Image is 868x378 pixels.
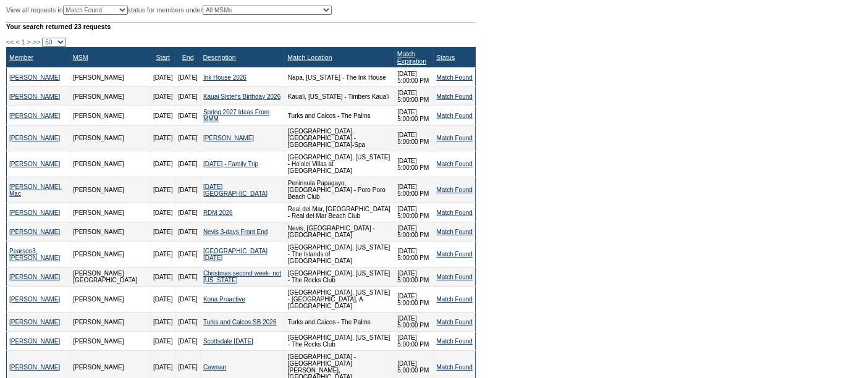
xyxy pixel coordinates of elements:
[203,248,268,261] a: [GEOGRAPHIC_DATA] [DATE]
[203,209,233,216] a: RDM 2026
[9,364,60,371] a: [PERSON_NAME]
[175,332,200,351] td: [DATE]
[203,364,226,371] a: Cayman
[203,183,268,197] a: [DATE] [GEOGRAPHIC_DATA]
[437,319,473,325] a: Match Found
[285,313,394,332] td: Turks and Caicos - The Palms
[70,106,151,125] td: [PERSON_NAME]
[437,74,473,81] a: Match Found
[285,106,394,125] td: Turks and Caicos - The Palms
[27,38,31,46] span: >
[9,296,60,303] a: [PERSON_NAME]
[70,267,151,287] td: [PERSON_NAME][GEOGRAPHIC_DATA]
[437,364,473,371] a: Match Found
[9,74,60,81] a: [PERSON_NAME]
[203,296,245,303] a: Kona Proactive
[397,50,426,65] a: Match Expiration
[9,229,60,235] a: [PERSON_NAME]
[150,203,175,222] td: [DATE]
[437,135,473,141] a: Match Found
[150,241,175,267] td: [DATE]
[395,87,434,106] td: [DATE] 5:00:00 PM
[175,313,200,332] td: [DATE]
[395,332,434,351] td: [DATE] 5:00:00 PM
[175,68,200,87] td: [DATE]
[437,161,473,167] a: Match Found
[150,87,175,106] td: [DATE]
[203,270,281,283] a: Christmas second week- not [US_STATE]
[437,251,473,258] a: Match Found
[437,274,473,280] a: Match Found
[150,68,175,87] td: [DATE]
[203,319,277,325] a: Turks and Caicos SB 2026
[70,332,151,351] td: [PERSON_NAME]
[175,177,200,203] td: [DATE]
[203,109,269,122] a: Spring 2027 Ideas From MMM
[285,203,394,222] td: Real del Mar, [GEOGRAPHIC_DATA] - Real del Mar Beach Club
[203,93,280,100] a: Kauai Sister's Birthday 2026
[285,87,394,106] td: Kaua'i, [US_STATE] - Timbers Kaua'i
[395,151,434,177] td: [DATE] 5:00:00 PM
[437,209,473,216] a: Match Found
[395,222,434,241] td: [DATE] 5:00:00 PM
[175,241,200,267] td: [DATE]
[9,54,33,61] a: Member
[6,22,476,30] div: Your search returned 23 requests
[203,54,235,61] a: Description
[436,54,455,61] a: Status
[9,135,60,141] a: [PERSON_NAME]
[285,68,394,87] td: Napa, [US_STATE] - The Ink House
[175,267,200,287] td: [DATE]
[9,161,60,167] a: [PERSON_NAME]
[6,38,14,46] span: <<
[33,38,40,46] span: >>
[9,93,60,100] a: [PERSON_NAME]
[437,338,473,345] a: Match Found
[395,287,434,313] td: [DATE] 5:00:00 PM
[9,274,60,280] a: [PERSON_NAME]
[70,68,151,87] td: [PERSON_NAME]
[150,125,175,151] td: [DATE]
[285,241,394,267] td: [GEOGRAPHIC_DATA], [US_STATE] - The Islands of [GEOGRAPHIC_DATA]
[9,338,60,345] a: [PERSON_NAME]
[285,287,394,313] td: [GEOGRAPHIC_DATA], [US_STATE] - [GEOGRAPHIC_DATA], A [GEOGRAPHIC_DATA]
[9,209,60,216] a: [PERSON_NAME]
[437,112,473,119] a: Match Found
[437,93,473,100] a: Match Found
[70,241,151,267] td: [PERSON_NAME]
[175,125,200,151] td: [DATE]
[150,106,175,125] td: [DATE]
[70,313,151,332] td: [PERSON_NAME]
[395,177,434,203] td: [DATE] 5:00:00 PM
[203,338,253,345] a: Scottsdale [DATE]
[175,222,200,241] td: [DATE]
[70,125,151,151] td: [PERSON_NAME]
[287,54,332,61] a: Match Location
[15,38,19,46] span: <
[22,38,25,46] span: 1
[150,151,175,177] td: [DATE]
[150,287,175,313] td: [DATE]
[285,332,394,351] td: [GEOGRAPHIC_DATA], [US_STATE] - The Rocks Club
[175,287,200,313] td: [DATE]
[70,287,151,313] td: [PERSON_NAME]
[175,151,200,177] td: [DATE]
[175,106,200,125] td: [DATE]
[175,87,200,106] td: [DATE]
[9,248,60,261] a: Pearson3, [PERSON_NAME]
[395,241,434,267] td: [DATE] 5:00:00 PM
[70,203,151,222] td: [PERSON_NAME]
[285,177,394,203] td: Peninsula Papagayo, [GEOGRAPHIC_DATA] - Poro Poro Beach Club
[9,319,60,325] a: [PERSON_NAME]
[285,222,394,241] td: Nevis, [GEOGRAPHIC_DATA] - [GEOGRAPHIC_DATA]
[70,87,151,106] td: [PERSON_NAME]
[203,229,268,235] a: Nevis 3-days Front End
[70,177,151,203] td: [PERSON_NAME]
[70,222,151,241] td: [PERSON_NAME]
[203,135,254,141] a: [PERSON_NAME]
[175,203,200,222] td: [DATE]
[395,68,434,87] td: [DATE] 5:00:00 PM
[437,187,473,193] a: Match Found
[203,161,258,167] a: [DATE] - Family Trip
[395,106,434,125] td: [DATE] 5:00:00 PM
